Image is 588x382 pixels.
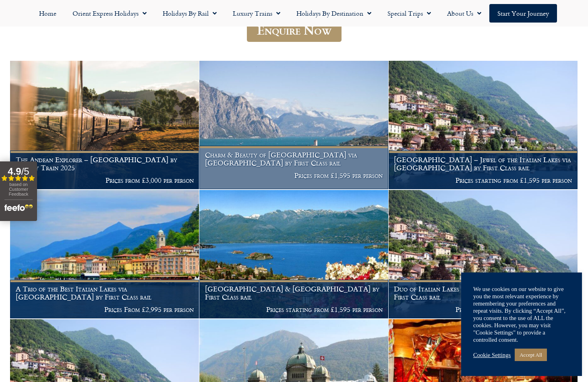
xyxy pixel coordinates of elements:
[205,306,383,314] p: Prices starting from £1,595 per person
[31,4,64,23] a: Home
[515,349,547,361] a: Accept All
[389,190,578,319] a: Duo of Italian Lakes via [GEOGRAPHIC_DATA] by First Class rail Prices starting from £1,995 per pe...
[16,176,194,184] p: Prices from £3,000 per person
[4,4,584,23] nav: Menu
[199,61,389,190] a: Charm & Beauty of [GEOGRAPHIC_DATA] via [GEOGRAPHIC_DATA] by First Class rail Prices from £1,595 ...
[64,4,155,23] a: Orient Express Holidays
[473,351,511,359] a: Cookie Settings
[205,285,383,301] h1: [GEOGRAPHIC_DATA] & [GEOGRAPHIC_DATA] by First Class rail
[205,151,383,167] h1: Charm & Beauty of [GEOGRAPHIC_DATA] via [GEOGRAPHIC_DATA] by First Class rail
[155,4,225,23] a: Holidays by Rail
[16,306,194,314] p: Prices From £2,995 per person
[394,156,572,171] h1: [GEOGRAPHIC_DATA] – Jewel of the Italian Lakes via [GEOGRAPHIC_DATA] by First Class rail
[379,4,439,23] a: Special Trips
[439,4,489,23] a: About Us
[199,190,389,319] a: [GEOGRAPHIC_DATA] & [GEOGRAPHIC_DATA] by First Class rail Prices starting from £1,595 per person
[473,285,570,343] div: We use cookies on our website to give you the most relevant experience by remembering your prefer...
[489,4,557,23] a: Start your Journey
[205,171,383,180] p: Prices from £1,595 per person
[16,156,194,171] h1: The Andean Explorer – [GEOGRAPHIC_DATA] by Luxury Train 2025
[16,285,194,301] h1: A Trio of the Best Italian Lakes via [GEOGRAPHIC_DATA] by First Class rail
[225,4,288,23] a: Luxury Trains
[394,306,572,314] p: Prices starting from £1,995 per person
[394,176,572,184] p: Prices starting from £1,595 per person
[10,61,199,190] a: The Andean Explorer – [GEOGRAPHIC_DATA] by Luxury Train 2025 Prices from £3,000 per person
[247,19,342,42] a: Enquire Now
[394,285,572,301] h1: Duo of Italian Lakes via [GEOGRAPHIC_DATA] by First Class rail
[10,190,199,319] a: A Trio of the Best Italian Lakes via [GEOGRAPHIC_DATA] by First Class rail Prices From £2,995 per...
[288,4,379,23] a: Holidays by Destination
[389,61,578,190] a: [GEOGRAPHIC_DATA] – Jewel of the Italian Lakes via [GEOGRAPHIC_DATA] by First Class rail Prices s...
